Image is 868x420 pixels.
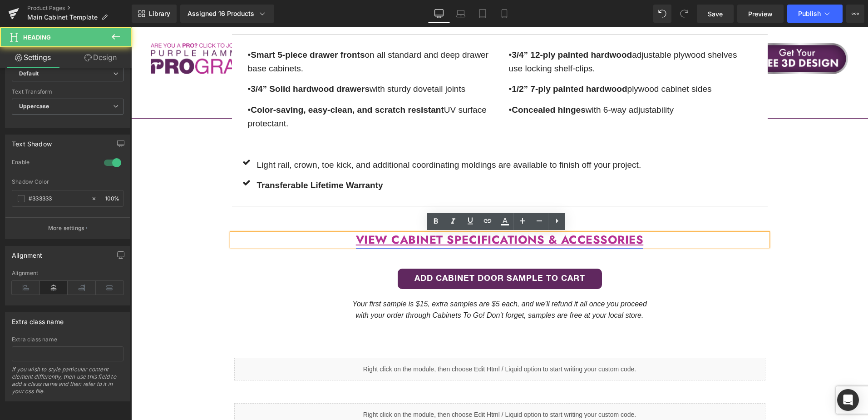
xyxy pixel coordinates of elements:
[48,224,84,232] p: More settings
[117,76,360,104] p: UV surface protectant.
[149,10,170,18] span: Library
[12,159,95,168] div: Enable
[126,131,510,145] p: Light rail, crown, toe kick, and additional coordinating moldings are available to finish off you...
[380,23,501,32] strong: 3/4” 12-ply painted hardwood
[12,179,123,185] div: Shadow Color
[5,217,130,239] button: More settings
[117,23,120,32] span: •
[493,5,515,23] a: Mobile
[29,194,87,204] input: Color
[117,21,360,49] p: on all standard and deep drawer base cabinets.
[378,78,381,87] span: •
[12,313,64,325] div: Extra class name
[27,5,132,12] a: Product Pages
[12,366,123,401] div: If you wish to style particular content element differently, then use this field to add a class n...
[653,5,671,23] button: Undo
[380,78,454,87] b: Concealed hinges
[12,336,123,343] div: Extra class name
[708,9,723,19] span: Save
[101,190,123,206] div: %
[472,5,493,23] a: Tablet
[117,78,120,87] span: •
[283,247,454,255] span: Add cabinet door sample to cart
[27,14,98,21] span: Main Cabinet Template
[378,55,621,69] p: plywood cabinet sides
[787,5,843,23] button: Publish
[187,9,267,18] div: Assigned 16 Products
[19,70,39,78] i: Default
[119,78,313,87] b: Color-saving, easy-clean, and scratch resistant
[748,9,773,19] span: Preview
[266,241,471,262] button: Add cabinet door sample to cart
[68,47,133,68] a: Design
[19,103,49,110] b: Uppercase
[378,57,381,66] span: •
[378,76,621,90] p: with 6-way adjustability
[380,57,496,66] b: 1/2” 7-ply painted hardwood
[450,5,472,23] a: Laptop
[221,273,516,292] i: Your first sample is $15, extra samples are $5 each, and we'll refund it all once you proceed wit...
[12,135,52,148] div: Text Shadow
[846,5,864,23] button: More
[119,23,233,32] b: Smart 5-piece drawer fronts
[117,57,120,66] span: •
[119,57,238,66] b: 3/4” Solid hardwood drawers
[12,270,123,276] div: Alignment
[12,89,123,95] div: Text Transform
[837,389,859,411] div: Open Intercom Messenger
[675,5,693,23] button: Redo
[378,21,621,49] p: • adjustable plywood shelves use locking shelf-clips.
[23,34,51,41] span: Heading
[225,204,513,220] a: VIEW CABINET Specifications & ACCESSORIES
[117,55,360,69] p: with sturdy dovetail joints
[798,10,821,17] span: Publish
[737,5,784,23] a: Preview
[126,153,252,163] b: Transferable Lifetime Warranty
[428,5,450,23] a: Desktop
[132,5,177,23] a: New Library
[12,246,43,259] div: Alignment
